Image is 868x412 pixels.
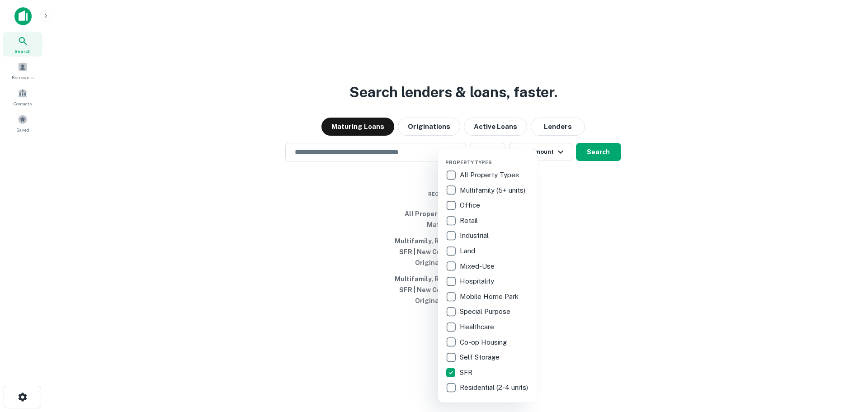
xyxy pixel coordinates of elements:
p: Land [460,246,477,256]
iframe: Chat Widget [823,340,868,383]
p: Mobile Home Park [460,291,520,302]
p: All Property Types [460,170,521,180]
p: Office [460,200,482,211]
p: Retail [460,215,480,226]
p: SFR [460,367,474,378]
p: Mixed-Use [460,261,496,272]
p: Special Purpose [460,306,512,317]
p: Industrial [460,230,491,241]
p: Residential (2-4 units) [460,382,530,393]
p: Multifamily (5+ units) [460,185,527,196]
p: Self Storage [460,352,501,363]
p: Hospitality [460,276,496,287]
p: Co-op Housing [460,337,509,348]
span: Property Types [445,160,492,165]
p: Healthcare [460,322,496,332]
